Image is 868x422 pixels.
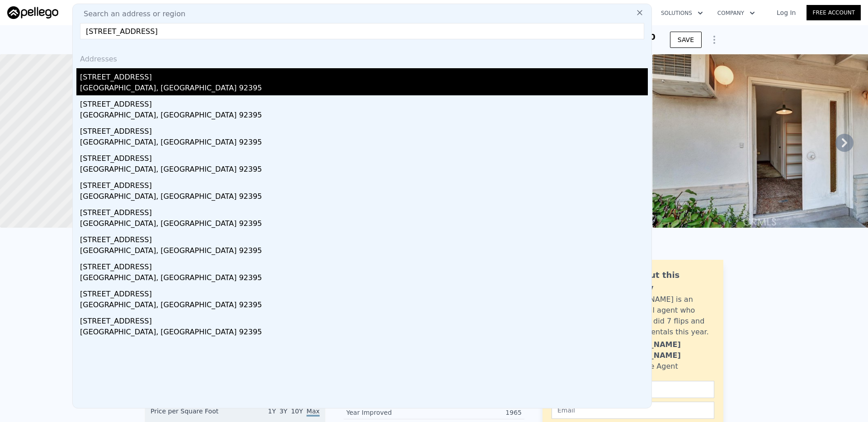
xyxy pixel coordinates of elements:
div: [STREET_ADDRESS] [80,95,648,110]
div: [GEOGRAPHIC_DATA], [GEOGRAPHIC_DATA] 92395 [80,110,648,122]
button: Solutions [654,5,710,21]
div: [PERSON_NAME] is an active local agent who personally did 7 flips and bought 3 rentals this year. [613,294,714,338]
div: [STREET_ADDRESS] [80,150,648,164]
span: Max [307,408,320,417]
div: [GEOGRAPHIC_DATA], [GEOGRAPHIC_DATA] 92395 [80,300,648,312]
span: 10Y [291,408,303,415]
a: Free Account [807,5,861,20]
div: [STREET_ADDRESS] [80,177,648,191]
div: [STREET_ADDRESS] [80,312,648,327]
div: [GEOGRAPHIC_DATA], [GEOGRAPHIC_DATA] 92395 [80,327,648,339]
div: [GEOGRAPHIC_DATA], [GEOGRAPHIC_DATA] 92395 [80,218,648,231]
div: [STREET_ADDRESS] [80,231,648,245]
div: [STREET_ADDRESS] [80,258,648,272]
div: [GEOGRAPHIC_DATA], [GEOGRAPHIC_DATA] 92395 [80,164,648,177]
span: Search an address or region [76,9,185,19]
img: Pellego [7,6,58,19]
div: 1965 [434,408,522,417]
button: SAVE [670,32,702,48]
div: [STREET_ADDRESS] [80,68,648,83]
div: [STREET_ADDRESS] [80,204,648,218]
div: [GEOGRAPHIC_DATA], [GEOGRAPHIC_DATA] 92395 [80,272,648,285]
div: [GEOGRAPHIC_DATA], [GEOGRAPHIC_DATA] 92395 [80,245,648,258]
div: Price per Square Foot [151,407,235,421]
div: [GEOGRAPHIC_DATA], [GEOGRAPHIC_DATA] 92395 [80,83,648,95]
div: [GEOGRAPHIC_DATA], [GEOGRAPHIC_DATA] 92395 [80,191,648,204]
div: Year Improved [346,408,434,417]
input: Email [552,402,714,419]
a: Log In [766,8,807,17]
div: [GEOGRAPHIC_DATA], [GEOGRAPHIC_DATA] 92395 [80,137,648,150]
div: [STREET_ADDRESS] [80,122,648,137]
span: 3Y [279,408,287,415]
button: Company [710,5,762,21]
div: Addresses [76,47,648,68]
span: 1Y [268,408,276,415]
input: Enter an address, city, region, neighborhood or zip code [80,23,644,39]
div: [PERSON_NAME] [PERSON_NAME] [613,339,714,361]
div: [STREET_ADDRESS] [80,285,648,300]
div: Ask about this property [613,269,714,294]
button: Show Options [705,31,723,49]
